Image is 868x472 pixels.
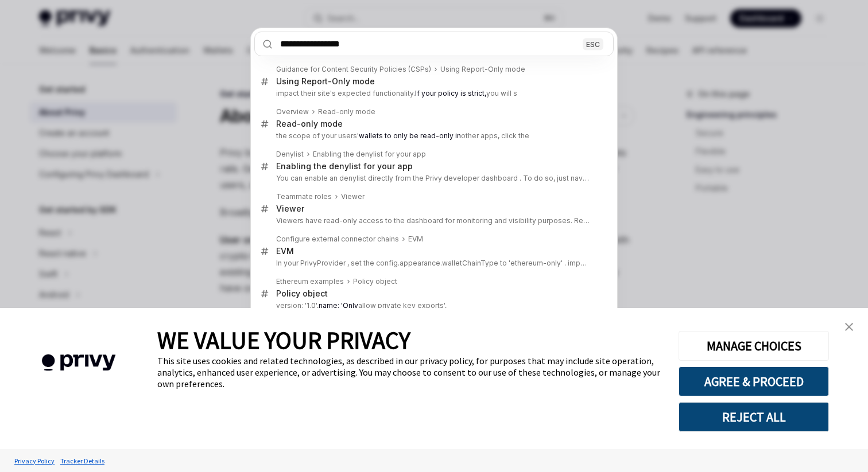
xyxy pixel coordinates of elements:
p: impact their site's expected functionality. you will s [276,89,590,98]
div: Ethereum examples [276,277,344,286]
div: Read-only mode [276,119,343,129]
div: Using Report-Only mode [276,76,375,87]
div: EVM [276,246,294,256]
a: Tracker Details [57,451,107,471]
div: ESC [583,38,603,50]
div: This site uses cookies and related technologies, as described in our privacy policy, for purposes... [157,355,661,389]
a: Privacy Policy [11,451,57,471]
span: WE VALUE YOUR PRIVACY [157,325,410,355]
div: Teammate roles [276,192,332,201]
div: EVM [408,235,423,244]
div: Guidance for Content Security Policies (CSPs) [276,65,431,74]
div: Viewer [276,204,304,214]
div: Enabling the denylist for your app [313,150,426,159]
button: MANAGE CHOICES [679,331,829,361]
img: close banner [845,323,853,331]
p: version: '1.0', allow private key exports', [276,301,590,310]
div: Viewer [341,192,365,201]
p: You can enable an denylist directly from the Privy developer dashboard . To do so, just navigate to [276,174,590,183]
div: Using Report-Only mode [440,65,525,74]
div: Read-only mode [318,107,375,116]
div: Policy object [353,277,397,286]
div: Policy object [276,288,328,299]
button: REJECT ALL [679,402,829,432]
a: close banner [838,315,861,338]
div: Denylist [276,150,304,159]
b: name: 'Only [319,301,358,310]
div: Enabling the denylist for your app [276,161,413,171]
p: In your PrivyProvider , set the config.appearance.walletChainType to 'ethereum-only' . import {P [276,259,590,268]
b: If your policy is strict, [415,89,486,97]
p: the scope of your users' other apps, click the [276,131,590,141]
b: wallets to only be read-only in [359,131,461,140]
div: Configure external connector chains [276,235,399,244]
img: company logo [17,338,140,388]
button: AGREE & PROCEED [679,366,829,396]
p: Viewers have read-only access to the dashboard for monitoring and visibility purposes. Read-only acc [276,216,590,225]
div: Overview [276,107,309,116]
